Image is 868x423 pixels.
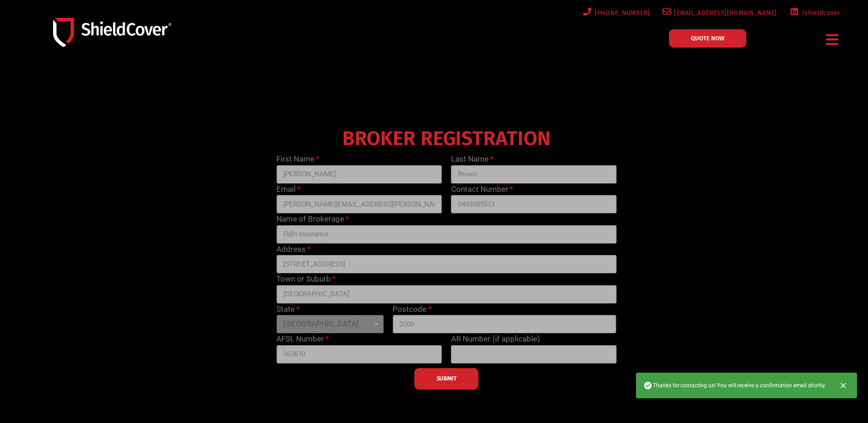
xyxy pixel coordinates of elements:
h4: BROKER REGISTRATION [272,133,621,144]
div: Menu Toggle [823,29,842,50]
label: Name of Brokerage [276,213,349,225]
label: AR Number (if applicable) [451,333,540,345]
label: Contact Number [451,184,513,195]
label: Last Name [451,153,493,165]
a: [EMAIL_ADDRESS][DOMAIN_NAME] [661,7,777,19]
a: /shieldcover [788,7,840,19]
label: Town or Suburb [276,273,335,285]
label: First Name [276,153,319,165]
span: [PHONE_NUMBER] [592,7,650,19]
span: [EMAIL_ADDRESS][DOMAIN_NAME] [671,7,776,19]
a: [PHONE_NUMBER] [581,7,650,19]
label: Email [276,184,300,195]
span: QUOTE NOW [691,35,724,41]
img: Shield-Cover-Underwriting-Australia-logo-full [53,18,171,47]
label: State [276,304,299,315]
span: /shieldcover [798,7,840,19]
span: Thanks for contacting us! You will receive a confirmation email shortly. [643,381,826,390]
label: Postcode [393,304,431,315]
button: Close [833,375,853,396]
label: Address [276,244,310,255]
a: QUOTE NOW [669,29,746,48]
label: AFSL Number [276,333,329,345]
